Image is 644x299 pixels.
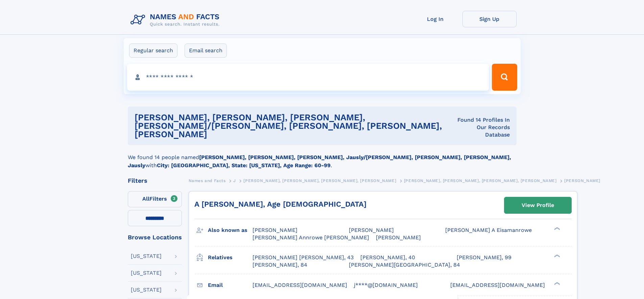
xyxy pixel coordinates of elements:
[131,253,162,259] div: [US_STATE]
[233,176,236,185] a: J
[450,282,545,288] span: [EMAIL_ADDRESS][DOMAIN_NAME]
[253,282,347,288] span: [EMAIL_ADDRESS][DOMAIN_NAME]
[349,261,460,269] a: [PERSON_NAME][GEOGRAPHIC_DATA], 84
[376,234,421,241] span: [PERSON_NAME]
[457,254,511,261] a: [PERSON_NAME], 99
[128,191,182,207] label: Filters
[208,225,253,236] h3: Also known as
[131,287,162,293] div: [US_STATE]
[360,254,415,261] a: [PERSON_NAME], 40
[404,176,557,185] a: [PERSON_NAME], [PERSON_NAME], [PERSON_NAME], [PERSON_NAME]
[522,198,554,213] div: View Profile
[157,162,331,169] b: City: [GEOGRAPHIC_DATA], State: [US_STATE], Age Range: 60-99
[462,11,517,27] a: Sign Up
[504,197,571,213] a: View Profile
[408,11,462,27] a: Log In
[127,64,489,91] input: search input
[128,234,182,240] div: Browse Locations
[131,270,162,276] div: [US_STATE]
[253,254,354,261] a: [PERSON_NAME] [PERSON_NAME], 43
[135,113,451,139] h1: [PERSON_NAME], [PERSON_NAME], [PERSON_NAME], [PERSON_NAME]/[PERSON_NAME], [PERSON_NAME], [PERSON_...
[451,116,510,139] div: Found 14 Profiles In Our Records Database
[128,11,225,29] img: Logo Names and Facts
[445,227,532,233] span: [PERSON_NAME] A Eisamanrowe
[404,178,557,183] span: [PERSON_NAME], [PERSON_NAME], [PERSON_NAME], [PERSON_NAME]
[253,261,307,269] a: [PERSON_NAME], 84
[189,176,226,185] a: Names and Facts
[233,178,236,183] span: J
[194,200,366,208] a: A [PERSON_NAME], Age [DEMOGRAPHIC_DATA]
[492,64,517,91] button: Search Button
[253,227,297,233] span: [PERSON_NAME]
[349,227,394,233] span: [PERSON_NAME]
[243,176,396,185] a: [PERSON_NAME], [PERSON_NAME], [PERSON_NAME], [PERSON_NAME]
[253,234,369,241] span: [PERSON_NAME] Annrowe [PERSON_NAME]
[128,145,517,170] div: We found 14 people named with .
[552,281,560,286] div: ❯
[208,279,253,291] h3: Email
[128,178,182,184] div: Filters
[564,178,600,183] span: [PERSON_NAME]
[552,254,560,258] div: ❯
[185,43,227,58] label: Email search
[128,154,511,169] b: [PERSON_NAME], [PERSON_NAME], [PERSON_NAME], Jausly/[PERSON_NAME], [PERSON_NAME], [PERSON_NAME], ...
[142,196,149,202] span: All
[129,43,177,58] label: Regular search
[243,178,396,183] span: [PERSON_NAME], [PERSON_NAME], [PERSON_NAME], [PERSON_NAME]
[208,252,253,263] h3: Relatives
[552,227,560,231] div: ❯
